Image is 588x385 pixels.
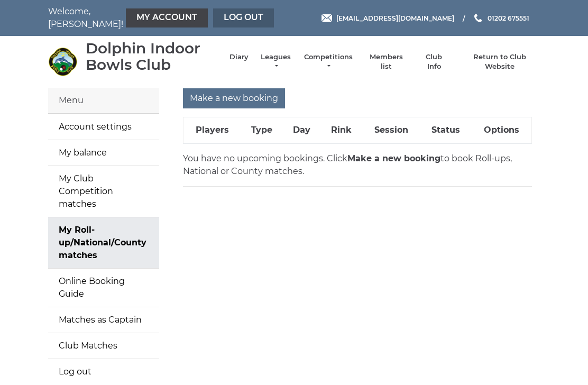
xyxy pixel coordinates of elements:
[48,269,159,307] a: Online Booking Guide
[48,88,159,114] div: Menu
[48,140,159,166] a: My balance
[48,307,159,333] a: Matches as Captain
[364,52,408,71] a: Members list
[303,52,354,71] a: Competitions
[48,166,159,217] a: My Club Competition matches
[471,117,531,143] th: Options
[48,359,159,384] a: Log out
[321,14,332,22] img: Email
[229,52,249,62] a: Diary
[48,114,159,140] a: Account settings
[183,88,285,108] input: Make a new booking
[362,117,420,143] th: Session
[183,117,241,143] th: Players
[283,117,320,143] th: Day
[241,117,283,143] th: Type
[86,40,219,73] div: Dolphin Indoor Bowls Club
[419,52,449,71] a: Club Info
[347,153,440,163] strong: Make a new booking
[48,217,159,268] a: My Roll-up/National/County matches
[488,14,529,22] span: 01202 675551
[474,14,482,22] img: Phone us
[48,5,244,31] nav: Welcome, [PERSON_NAME]!
[460,52,540,71] a: Return to Club Website
[420,117,471,143] th: Status
[321,13,454,23] a: Email [EMAIL_ADDRESS][DOMAIN_NAME]
[213,8,274,27] a: Log out
[473,13,529,23] a: Phone us 01202 675551
[126,8,208,27] a: My Account
[48,333,159,359] a: Club Matches
[48,47,77,76] img: Dolphin Indoor Bowls Club
[336,14,454,22] span: [EMAIL_ADDRESS][DOMAIN_NAME]
[259,52,292,71] a: Leagues
[183,152,532,178] p: You have no upcoming bookings. Click to book Roll-ups, National or County matches.
[320,117,362,143] th: Rink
